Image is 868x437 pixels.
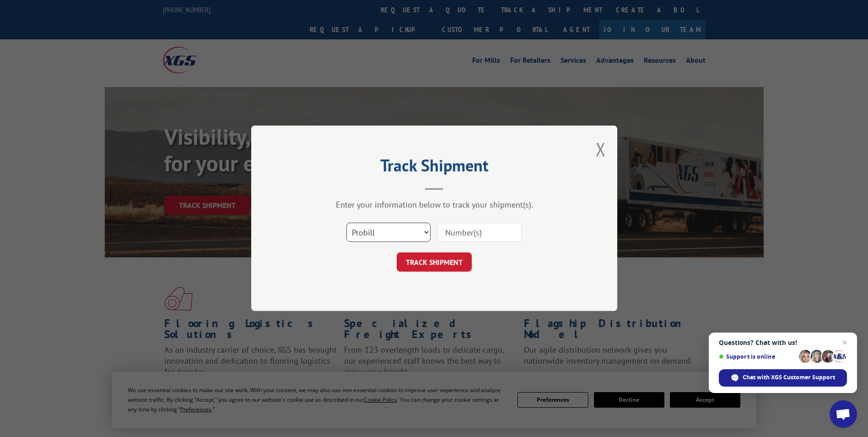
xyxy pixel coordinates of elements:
[437,223,522,242] input: Number(s)
[830,400,857,428] div: Open chat
[297,200,571,210] div: Enter your information below to track your shipment(s).
[719,339,847,346] span: Questions? Chat with us!
[719,353,796,360] span: Support is online
[719,369,847,387] div: Chat with XGS Customer Support
[397,253,472,272] button: TRACK SHIPMENT
[297,159,571,176] h2: Track Shipment
[839,337,850,348] span: Close chat
[596,137,606,161] button: Close modal
[743,373,835,382] span: Chat with XGS Customer Support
